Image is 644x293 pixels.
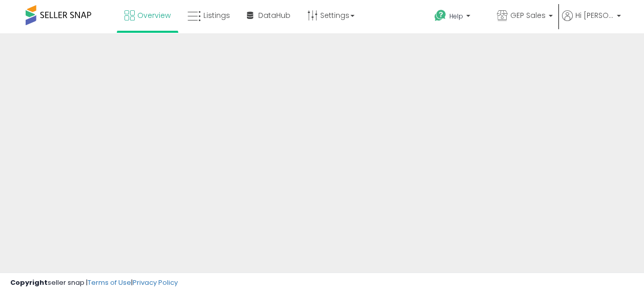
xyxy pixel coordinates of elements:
[137,10,171,20] span: Overview
[449,12,463,20] span: Help
[434,9,447,22] i: Get Help
[426,2,488,33] a: Help
[10,278,178,288] div: seller snap | |
[510,10,546,20] span: GEP Sales
[88,278,131,287] a: Terms of Use
[258,10,290,20] span: DataHub
[133,278,178,287] a: Privacy Policy
[562,10,621,33] a: Hi [PERSON_NAME]
[10,278,48,287] strong: Copyright
[575,10,614,20] span: Hi [PERSON_NAME]
[203,10,230,20] span: Listings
